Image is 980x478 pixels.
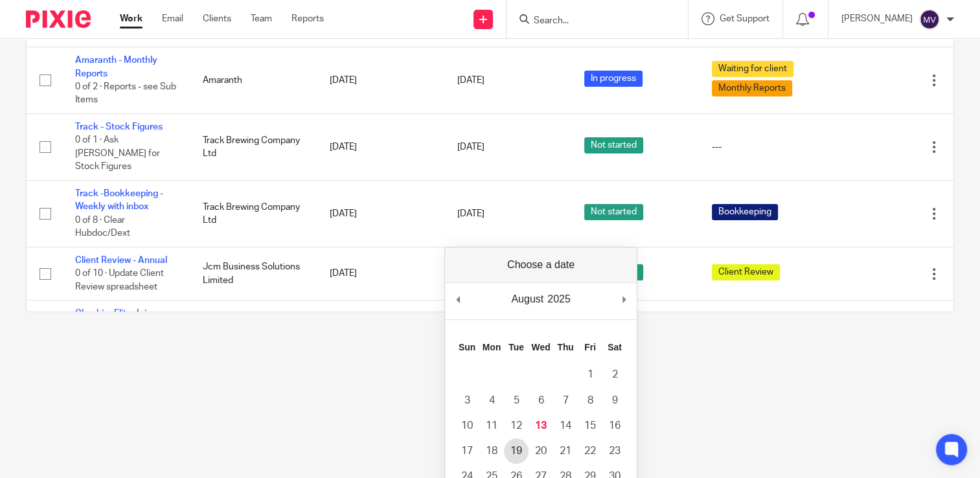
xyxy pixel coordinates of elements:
[557,342,573,352] abbr: Thursday
[602,413,627,438] button: 16
[712,141,814,154] div: ---
[553,413,578,438] button: 14
[459,342,475,352] abbr: Sunday
[190,247,317,300] td: Jcm Business Solutions Limited
[75,136,160,172] span: 0 of 1 · Ask [PERSON_NAME] for Stock Figures
[75,309,170,345] a: Cheshire Elite Joinery - Client Review - Quarter 3
[317,247,444,300] td: [DATE]
[455,413,479,438] button: 10
[602,388,627,413] button: 9
[578,388,602,413] button: 8
[75,269,164,291] span: 0 of 10 · Update Client Review spreadsheet
[504,413,529,438] button: 12
[479,438,504,464] button: 18
[584,137,643,154] span: Not started
[602,438,627,464] button: 23
[26,10,91,28] img: Pixie
[532,342,551,352] abbr: Wednesday
[75,122,163,131] a: Track - Stock Figures
[75,82,176,105] span: 0 of 2 · Reports - see Sub Items
[317,113,444,180] td: [DATE]
[529,438,553,464] button: 20
[529,388,553,413] button: 6
[720,14,769,23] span: Get Support
[508,342,524,352] abbr: Tuesday
[479,388,504,413] button: 4
[317,47,444,114] td: [DATE]
[75,256,167,265] a: Client Review - Annual
[120,12,142,25] a: Work
[578,362,602,387] button: 1
[162,12,183,25] a: Email
[75,216,130,238] span: 0 of 8 · Clear Hubdoc/Dext
[919,9,940,30] img: svg%3E
[584,71,643,87] span: In progress
[455,438,479,464] button: 17
[291,12,324,25] a: Reports
[203,12,231,25] a: Clients
[712,264,780,280] span: Client Review
[532,16,649,27] input: Search
[479,413,504,438] button: 11
[190,113,317,180] td: Track Brewing Company Ltd
[483,342,501,352] abbr: Monday
[317,181,444,247] td: [DATE]
[457,76,484,85] span: [DATE]
[578,413,602,438] button: 15
[190,181,317,247] td: Track Brewing Company Ltd
[451,290,464,309] button: Previous Month
[190,47,317,114] td: Amaranth
[317,301,444,380] td: [DATE]
[584,342,596,352] abbr: Friday
[712,80,792,97] span: Monthly Reports
[75,56,157,78] a: Amaranth - Monthly Reports
[584,204,643,220] span: Not started
[712,204,778,220] span: Bookkeeping
[529,413,553,438] button: 13
[617,290,630,309] button: Next Month
[509,290,545,309] div: August
[457,209,484,218] span: [DATE]
[578,438,602,464] button: 22
[455,388,479,413] button: 3
[75,189,163,211] a: Track -Bookkeeping - Weekly with inbox
[457,142,484,152] span: [DATE]
[504,388,529,413] button: 5
[190,301,317,380] td: Cheshire Elite Joinery Limited
[553,388,578,413] button: 7
[504,438,529,464] button: 19
[608,342,622,352] abbr: Saturday
[712,61,793,77] span: Waiting for client
[545,290,573,309] div: 2025
[251,12,272,25] a: Team
[841,12,913,25] p: [PERSON_NAME]
[553,438,578,464] button: 21
[602,362,627,387] button: 2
